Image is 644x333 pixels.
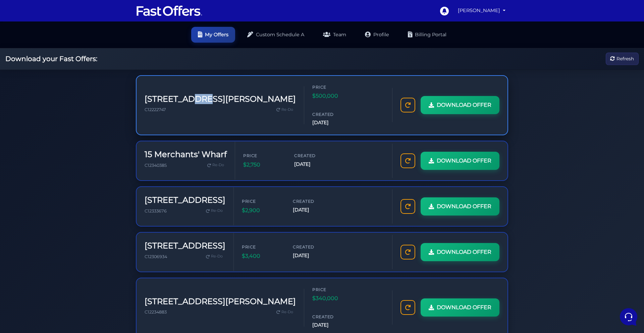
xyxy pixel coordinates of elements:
[28,82,103,89] p: I apologize for the inconvenience. I will escalate this issue to the support team again and ensur...
[145,163,167,168] span: C12340385
[312,119,353,127] span: [DATE]
[240,27,311,43] a: Custom Schedule A
[619,307,639,327] iframe: Customerly Messenger Launcher
[274,308,296,317] a: Re-Do
[145,254,167,259] span: C12306934
[312,294,353,303] span: $340,000
[211,253,223,259] span: Re-Do
[437,303,491,312] span: DOWNLOAD OFFER
[104,225,113,231] p: Help
[203,252,225,261] a: Re-Do
[8,46,126,66] a: AuraYou:Support has been notified several times regarding this issue and have yet to reach out. P...
[145,107,166,112] span: C12222747
[421,197,499,216] a: DOWNLOAD OFFER
[312,321,353,329] span: [DATE]
[47,216,88,231] button: Messages
[294,152,334,159] span: Created
[11,121,46,127] span: Find an Answer
[401,27,453,43] a: Billing Portal
[242,244,282,250] span: Price
[88,216,129,231] button: Help
[421,243,499,261] a: DOWNLOAD OFFER
[421,298,499,317] a: DOWNLOAD OFFER
[281,107,293,113] span: Re-Do
[312,111,353,117] span: Created
[212,162,224,168] span: Re-Do
[48,98,94,104] span: Start a Conversation
[274,105,296,114] a: Re-Do
[84,121,123,127] a: Open Help Center
[5,5,113,27] h2: Hello [PERSON_NAME] 👋
[242,198,282,204] span: Price
[11,75,24,88] img: dark
[211,208,223,214] span: Re-Do
[145,150,227,159] h3: 15 Merchants' Wharf
[421,152,499,170] a: DOWNLOAD OFFER
[316,27,353,43] a: Team
[437,248,491,256] span: DOWNLOAD OFFER
[15,136,110,142] input: Search for an Article...
[145,195,225,205] h3: [STREET_ADDRESS]
[145,297,296,306] h3: [STREET_ADDRESS][PERSON_NAME]
[205,161,227,170] a: Re-Do
[145,208,167,213] span: C12333676
[294,160,334,168] span: [DATE]
[28,48,103,55] span: Aura
[437,101,491,109] span: DOWNLOAD OFFER
[242,206,282,215] span: $2,900
[191,27,235,43] a: My Offers
[58,225,77,231] p: Messages
[293,252,333,259] span: [DATE]
[312,286,353,293] span: Price
[358,27,396,43] a: Profile
[203,206,225,215] a: Re-Do
[293,198,333,204] span: Created
[28,74,103,81] span: Aura
[5,216,47,231] button: Home
[606,53,639,65] button: Refresh
[108,38,123,43] a: See all
[312,92,353,100] span: $500,000
[11,49,24,62] img: dark
[243,160,283,169] span: $2,750
[312,84,353,90] span: Price
[145,94,296,104] h3: [STREET_ADDRESS][PERSON_NAME]
[8,72,126,92] a: AuraI apologize for the inconvenience. I will escalate this issue to the support team again and e...
[312,314,353,320] span: Created
[242,252,282,260] span: $3,400
[5,55,97,63] h2: Download your Fast Offers:
[11,38,54,43] span: Your Conversations
[107,74,123,80] p: 5mo ago
[437,202,491,211] span: DOWNLOAD OFFER
[616,55,634,62] span: Refresh
[20,225,32,231] p: Home
[281,309,293,315] span: Re-Do
[455,4,508,17] a: [PERSON_NAME]
[243,152,283,159] span: Price
[145,241,225,251] h3: [STREET_ADDRESS]
[421,96,499,114] a: DOWNLOAD OFFER
[28,56,103,63] p: You: Support has been notified several times regarding this issue and have yet to reach out. Plea...
[437,156,491,165] span: DOWNLOAD OFFER
[293,244,333,250] span: Created
[145,310,167,315] span: C12234883
[107,48,123,54] p: 4mo ago
[293,206,333,214] span: [DATE]
[11,94,123,108] button: Start a Conversation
